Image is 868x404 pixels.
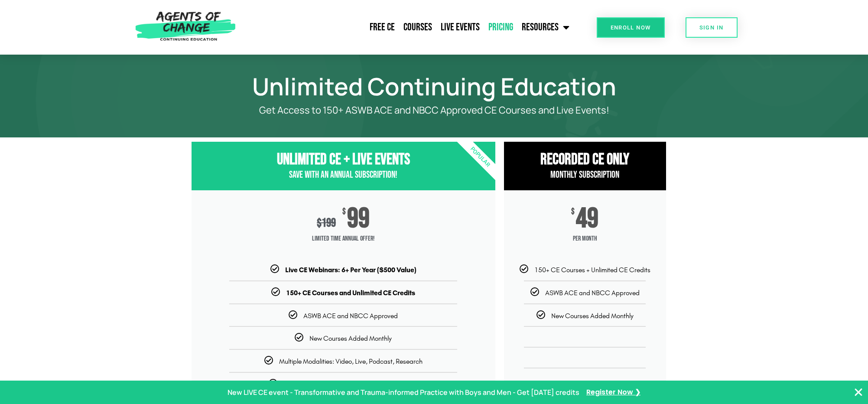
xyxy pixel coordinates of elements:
span: $ [342,208,346,216]
p: New LIVE CE event - Transformative and Trauma-informed Practice with Boys and Men - Get [DATE] cr... [228,386,579,399]
a: SIGN IN [686,17,738,38]
nav: Menu [240,16,574,38]
span: Monthly Subscription [550,169,619,181]
h1: Unlimited Continuing Education [187,76,681,96]
span: per month [504,230,666,248]
h3: RECORDED CE ONly [504,150,666,169]
span: 150+ CE Courses + Unlimited CE Credits [534,266,650,274]
span: ASWB ACE and NBCC Approved [545,289,640,297]
span: Multiple Modalities: Video, Live, Podcast, Research [279,357,423,365]
span: Save with an Annual Subscription! [289,169,397,181]
p: Get Access to 150+ ASWB ACE and NBCC Approved CE Courses and Live Events! [222,105,647,116]
h3: Unlimited CE + Live Events [192,150,495,169]
span: New Courses Added Monthly [309,334,392,342]
button: Close Banner [853,387,864,397]
a: Free CE [365,16,399,38]
span: ASWB ACE and NBCC Approved [303,312,398,320]
div: Popular [430,107,530,207]
b: Live CE Webinars: 6+ Per Year ($500 Value) [285,266,416,274]
a: Pricing [484,16,517,38]
a: Enroll Now [597,17,665,38]
span: 99 [347,208,370,230]
span: $ [317,216,322,230]
span: $ [571,208,575,216]
a: Resources [517,16,574,38]
span: Limited Time Annual Offer! [192,230,495,248]
div: 199 [317,216,336,230]
b: 150+ CE Courses and Unlimited CE Credits [286,289,415,297]
a: Live Events [436,16,484,38]
span: Enroll Now [611,25,651,30]
a: Register Now ❯ [586,386,640,399]
span: 49 [576,208,598,230]
span: SIGN IN [699,25,724,30]
a: Courses [399,16,436,38]
span: New Courses Added Monthly [551,312,634,320]
span: Exclusive Interviews with Mental Health Leaders [283,380,418,388]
